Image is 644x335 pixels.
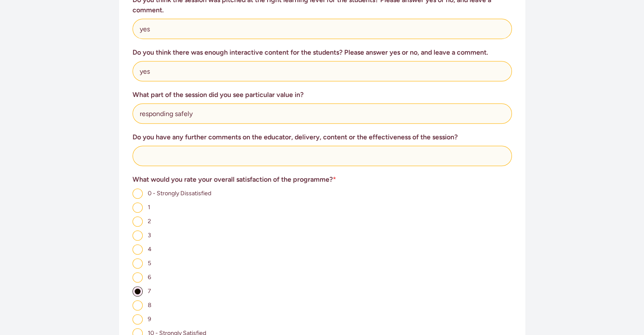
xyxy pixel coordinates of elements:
span: 4 [148,246,152,253]
h3: Do you think there was enough interactive content for the students? Please answer yes or no, and ... [133,47,512,58]
h3: Do you have any further comments on the educator, delivery, content or the effectiveness of the s... [133,132,512,142]
span: 7 [148,288,151,295]
h3: What part of the session did you see particular value in? [133,90,512,100]
input: 3 [133,230,143,241]
input: 9 [133,314,143,324]
span: 1 [148,204,150,211]
input: 4 [133,244,143,255]
input: 6 [133,272,143,282]
span: 6 [148,274,151,281]
span: 9 [148,316,151,323]
span: 2 [148,218,151,225]
span: 5 [148,260,151,267]
span: 8 [148,302,152,309]
input: 0 - Strongly Dissatisfied [133,188,143,199]
input: 8 [133,300,143,310]
h3: What would you rate your overall satisfaction of the programme? [133,174,512,185]
input: 7 [133,286,143,296]
input: 5 [133,258,143,269]
input: 1 [133,202,143,213]
span: 3 [148,232,151,239]
span: 0 - Strongly Dissatisfied [148,190,211,197]
input: 2 [133,216,143,227]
